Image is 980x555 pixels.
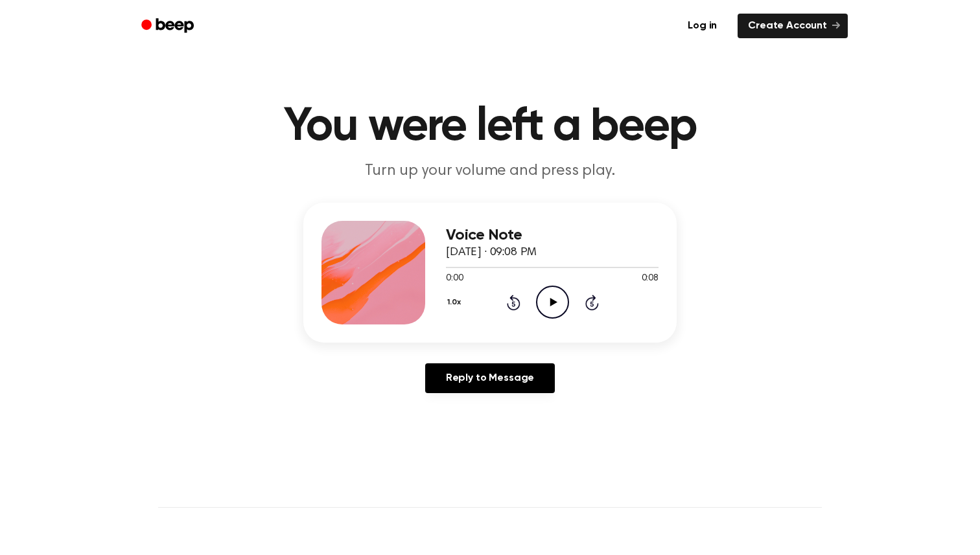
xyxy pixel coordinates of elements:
[132,14,205,39] a: Beep
[158,104,822,150] h1: You were left a beep
[446,291,465,313] button: 1.0x
[446,227,659,244] h3: Voice Note
[425,363,555,393] a: Reply to Message
[642,272,659,286] span: 0:08
[446,272,463,286] span: 0:00
[675,11,730,41] a: Log in
[241,161,739,182] p: Turn up your volume and press play.
[446,247,537,258] span: [DATE] · 09:08 PM
[738,14,848,38] a: Create Account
